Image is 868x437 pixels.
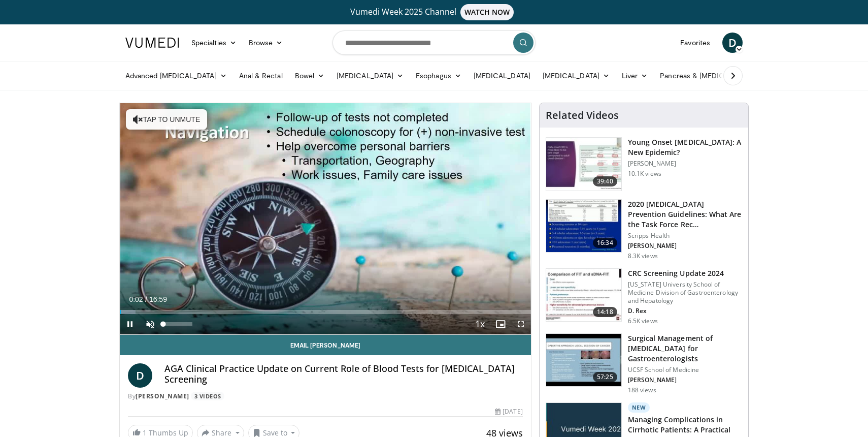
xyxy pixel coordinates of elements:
[330,66,410,86] a: [MEDICAL_DATA]
[593,176,617,186] span: 39:40
[628,268,742,278] h3: CRC Screening Update 2024
[628,137,742,158] h3: Young Onset [MEDICAL_DATA]: A New Epidemic?
[125,38,179,48] img: VuMedi Logo
[546,138,621,191] img: b23cd043-23fa-4b3f-b698-90acdd47bf2e.150x105_q85_crop-smart_upscale.jpg
[119,66,233,86] a: Advanced [MEDICAL_DATA]
[546,268,742,325] a: 14:18 CRC Screening Update 2024 [US_STATE] University School of Medicine Division of Gastroentero...
[120,335,531,355] a: Email [PERSON_NAME]
[593,372,617,382] span: 57:25
[546,137,742,191] a: 39:40 Young Onset [MEDICAL_DATA]: A New Epidemic? [PERSON_NAME] 10.1K views
[126,109,207,130] button: Tap to unmute
[140,314,160,334] button: Unmute
[145,295,147,303] span: /
[593,238,617,248] span: 16:34
[129,295,143,303] span: 0:02
[546,333,742,394] a: 57:25 Surgical Management of [MEDICAL_DATA] for Gastroenterologists UCSF School of Medicine [PERS...
[628,170,661,178] p: 10.1K views
[468,66,537,86] a: [MEDICAL_DATA]
[511,314,531,334] button: Fullscreen
[628,317,658,325] p: 6.5K views
[546,199,742,260] a: 16:34 2020 [MEDICAL_DATA] Prevention Guidelines: What Are the Task Force Rec… Scripps Health [PER...
[628,232,742,240] p: Scripps Health
[332,30,536,55] input: Search topics, interventions
[628,307,742,315] p: D. Rex
[537,66,616,86] a: [MEDICAL_DATA]
[243,33,289,53] a: Browse
[616,66,654,86] a: Liver
[495,407,522,416] div: [DATE]
[546,109,619,121] h4: Related Videos
[120,314,140,334] button: Pause
[546,200,621,253] img: 1ac37fbe-7b52-4c81-8c6c-a0dd688d0102.150x105_q85_crop-smart_upscale.jpg
[593,307,617,317] span: 14:18
[628,366,742,374] p: UCSF School of Medicine
[546,269,621,322] img: 91500494-a7c6-4302-a3df-6280f031e251.150x105_q85_crop-smart_upscale.jpg
[149,295,167,303] span: 16:59
[546,334,621,387] img: 00707986-8314-4f7d-9127-27a2ffc4f1fa.150x105_q85_crop-smart_upscale.jpg
[289,66,330,86] a: Bowel
[470,314,490,334] button: Playback Rate
[233,66,289,86] a: Anal & Rectal
[185,33,243,53] a: Specialties
[128,363,152,388] a: D
[628,386,656,394] p: 188 views
[654,66,773,86] a: Pancreas & [MEDICAL_DATA]
[628,160,742,168] p: [PERSON_NAME]
[191,392,224,400] a: 3 Videos
[460,4,514,20] span: WATCH NOW
[120,103,531,335] video-js: Video Player
[628,199,742,230] h3: 2020 [MEDICAL_DATA] Prevention Guidelines: What Are the Task Force Rec…
[628,376,742,384] p: [PERSON_NAME]
[120,310,531,314] div: Progress Bar
[628,252,658,260] p: 8.3K views
[163,322,192,326] div: Volume Level
[490,314,511,334] button: Enable picture-in-picture mode
[136,392,189,400] a: [PERSON_NAME]
[164,363,523,385] h4: AGA Clinical Practice Update on Current Role of Blood Tests for [MEDICAL_DATA] Screening
[628,280,742,305] p: [US_STATE] University School of Medicine Division of Gastroenterology and Hepatology
[674,33,716,53] a: Favorites
[128,392,523,401] div: By
[628,333,742,364] h3: Surgical Management of [MEDICAL_DATA] for Gastroenterologists
[410,66,468,86] a: Esophagus
[628,242,742,250] p: [PERSON_NAME]
[628,402,650,413] p: New
[722,33,743,53] a: D
[127,4,741,20] a: Vumedi Week 2025 ChannelWATCH NOW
